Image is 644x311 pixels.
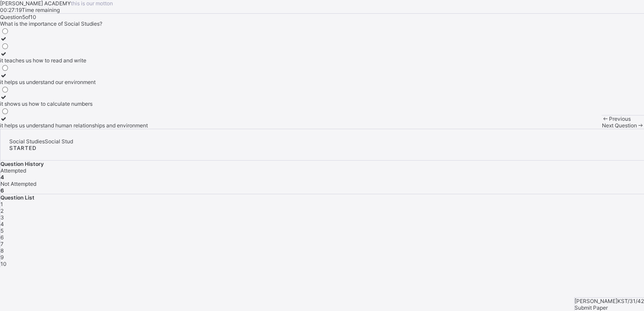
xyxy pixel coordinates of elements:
[45,138,73,145] span: Social Stud
[575,304,608,311] span: Submit Paper
[0,194,35,201] span: Question List
[0,254,4,261] span: 9
[0,214,4,221] span: 3
[0,247,4,254] span: 8
[602,122,636,129] span: Next Question
[0,221,4,227] span: 4
[0,241,4,247] span: 7
[9,145,37,151] span: STARTED
[0,161,44,167] span: Question History
[0,234,4,241] span: 6
[0,227,4,234] span: 5
[575,298,617,304] span: [PERSON_NAME]
[0,207,4,214] span: 2
[0,167,26,174] span: Attempted
[0,174,4,180] b: 4
[22,7,60,13] span: Time remaining
[0,187,4,194] b: 6
[0,261,7,267] span: 10
[9,138,45,145] span: Social Studies
[0,180,36,187] span: Not Attempted
[609,115,631,122] span: Previous
[617,298,644,304] span: KST/31/42
[0,201,3,207] span: 1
